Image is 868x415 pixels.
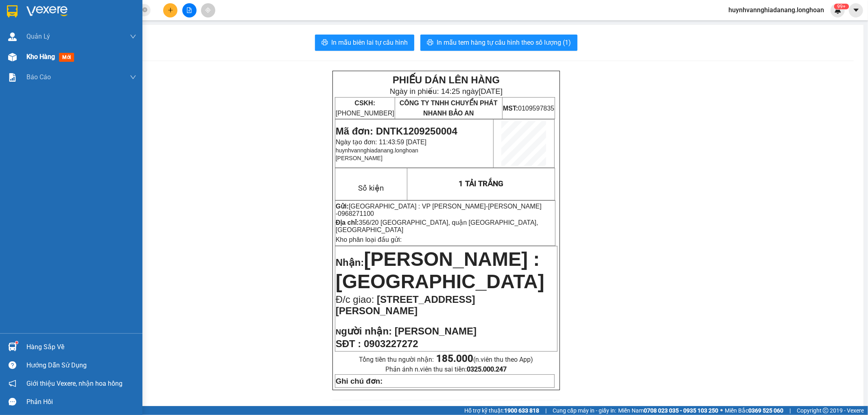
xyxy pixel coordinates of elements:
span: Mã đơn: DNTK1209250004 [3,49,125,60]
span: ⚪️ [720,409,723,412]
span: [DATE] [479,87,503,96]
span: down [130,33,136,40]
span: Mã đơn: DNTK1209250004 [336,126,457,137]
span: 356/20 [GEOGRAPHIC_DATA], quận [GEOGRAPHIC_DATA], [GEOGRAPHIC_DATA] [336,219,538,233]
span: (n.viên thu theo App) [436,356,533,363]
span: Kho hàng [26,53,55,61]
span: 1 TẢI TRẮNG [459,179,503,188]
span: [PHONE_NUMBER] [3,28,62,42]
span: printer [321,39,328,47]
strong: 1900 633 818 [504,407,539,414]
span: down [130,74,136,80]
span: close-circle [142,7,147,12]
strong: SĐT : [336,338,361,349]
span: CÔNG TY TNHH CHUYỂN PHÁT NHANH BẢO AN [71,28,149,42]
strong: N [336,328,392,336]
span: [PHONE_NUMBER] [336,100,394,117]
span: Ngày tạo đơn: 11:43:59 [DATE] [336,139,426,146]
span: 0903227272 [364,338,418,349]
strong: 185.000 [436,353,473,364]
span: caret-down [853,7,860,14]
span: Hỗ trợ kỹ thuật: [464,406,539,415]
span: Ngày in phiếu: 14:25 ngày [390,87,503,96]
span: Giới thiệu Vexere, nhận hoa hồng [26,378,122,389]
strong: MST: [503,105,518,112]
span: Phản ánh n.viên thu sai tiền: [385,365,507,373]
span: mới [59,53,74,62]
div: Phản hồi [26,396,136,408]
span: [PERSON_NAME] [395,326,477,337]
sup: 245 [834,4,849,9]
span: question-circle [9,361,16,369]
span: 0109597835 [503,105,554,112]
span: Kho phân loại đầu gửi: [336,236,402,243]
span: - [336,203,542,217]
strong: 0708 023 035 - 0935 103 250 [644,407,718,414]
button: aim [201,3,215,17]
span: close-circle [142,7,147,14]
span: file-add [186,7,192,13]
button: caret-down [849,3,863,17]
span: Quản Lý [26,31,50,41]
span: CÔNG TY TNHH CHUYỂN PHÁT NHANH BẢO AN [400,100,498,117]
span: 0968271100 [338,210,374,217]
div: Hàng sắp về [26,341,136,353]
strong: PHIẾU DÁN LÊN HÀNG [393,74,500,85]
span: Cung cấp máy in - giấy in: [553,406,616,415]
strong: CSKH: [22,28,43,35]
span: plus [168,7,173,13]
span: huynhvannghiadanang.longhoan [722,5,831,15]
span: In mẫu tem hàng tự cấu hình theo số lượng (1) [437,37,571,48]
span: [PERSON_NAME] - [336,203,542,217]
span: Miền Nam [618,406,718,415]
button: printerIn mẫu biên lai tự cấu hình [315,35,414,51]
img: logo-vxr [7,5,17,17]
strong: CSKH: [354,100,375,106]
img: solution-icon [8,73,17,82]
span: [STREET_ADDRESS][PERSON_NAME] [336,294,475,316]
span: Số kiện [358,184,384,193]
span: [PERSON_NAME] : [GEOGRAPHIC_DATA] [336,248,544,292]
span: huynhvannghiadanang.longhoan [336,147,418,154]
strong: 0369 525 060 [748,407,783,414]
span: notification [9,380,16,387]
span: copyright [823,408,829,413]
span: Nhận: [336,257,364,268]
span: | [545,406,547,415]
span: Đ/c giao: [336,294,377,305]
img: warehouse-icon [8,53,17,61]
span: Miền Bắc [725,406,783,415]
img: icon-new-feature [834,7,842,14]
strong: 0325.000.247 [467,365,507,373]
strong: Địa chỉ: [336,219,359,226]
span: [GEOGRAPHIC_DATA] : VP [PERSON_NAME] [349,203,486,210]
button: printerIn mẫu tem hàng tự cấu hình theo số lượng (1) [420,35,577,51]
span: Tổng tiền thu người nhận: [359,356,533,363]
img: warehouse-icon [8,33,17,41]
strong: Gửi: [336,203,349,210]
div: Hướng dẫn sử dụng [26,359,136,372]
span: gười nhận: [341,326,392,337]
strong: Ghi chú đơn: [336,377,383,385]
img: warehouse-icon [8,343,17,351]
button: plus [163,3,177,17]
span: message [9,398,16,406]
span: Ngày in phiếu: 14:25 ngày [51,16,164,25]
strong: PHIẾU DÁN LÊN HÀNG [54,4,161,15]
span: | [789,406,791,415]
sup: 1 [15,341,18,344]
button: file-add [182,3,197,17]
span: [PERSON_NAME] [336,155,383,161]
span: In mẫu biên lai tự cấu hình [331,37,408,48]
span: Báo cáo [26,72,51,82]
span: aim [205,7,211,13]
span: printer [427,39,433,47]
